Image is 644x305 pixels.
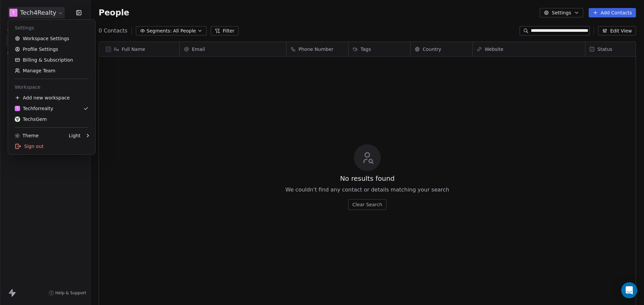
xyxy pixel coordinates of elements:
div: TechsGem [15,116,47,123]
div: Workspace [11,82,93,92]
a: Manage Team [11,65,93,76]
a: Billing & Subscription [11,55,93,65]
img: Untitled%20design.png [15,117,20,122]
div: Settings [11,22,93,33]
a: Profile Settings [11,44,93,55]
div: Theme [15,132,39,139]
div: Light [69,132,80,139]
a: Workspace Settings [11,33,93,44]
span: T [16,106,18,111]
div: Add new workspace [11,92,93,103]
div: Techforrealty [15,105,53,112]
div: Sign out [11,141,93,152]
